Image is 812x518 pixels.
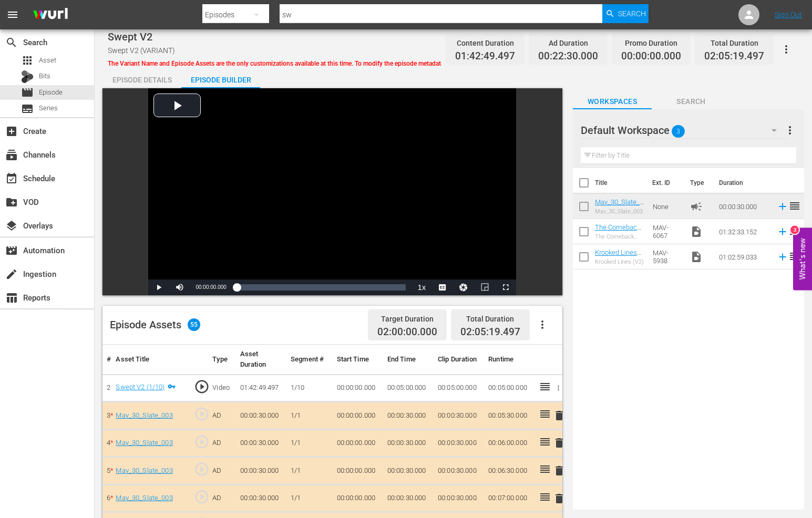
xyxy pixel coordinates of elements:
a: Mav_30_Slate_003 [116,467,172,474]
div: Episode Builder [181,67,260,92]
td: 1/1 [286,402,332,430]
span: 00:00:00.000 [621,50,681,63]
span: Asset [39,55,56,66]
td: 1/10 [286,374,332,402]
span: Video [690,251,703,263]
td: 00:05:00.000 [484,374,535,402]
td: 00:00:30.000 [383,484,434,512]
span: Series [39,103,58,113]
span: delete [553,409,566,422]
span: VOD [5,196,18,209]
td: 4 [102,429,111,457]
span: Asset [21,54,34,67]
td: 00:00:30.000 [383,457,434,485]
td: 00:00:00.000 [333,484,383,512]
span: delete [553,464,566,477]
th: Type [684,168,713,198]
span: Series [21,102,34,115]
td: 00:06:30.000 [484,457,535,485]
td: 00:00:30.000 [434,484,484,512]
svg: Add to Episode [777,226,788,237]
button: Mute [169,279,190,295]
span: delete [553,437,566,449]
span: Channels [5,149,18,161]
span: more_vert [784,124,796,137]
button: Episode Builder [181,67,260,88]
button: delete [553,436,566,451]
a: Mav_30_Slate_003 [595,198,644,214]
span: 02:05:19.497 [704,50,764,63]
img: ans4CAIJ8jUAAAAAAAAAAAAAAAAAAAAAAAAgQb4GAAAAAAAAAAAAAAAAAAAAAAAAJMjXAAAAAAAAAAAAAAAAAAAAAAAAgAT5G... [25,3,76,27]
span: Reports [5,292,18,304]
td: 1/1 [286,457,332,485]
span: reorder [788,200,801,212]
span: play_circle_outline [194,379,210,395]
span: reorder [788,250,801,263]
span: Schedule [5,172,18,185]
th: Asset Duration [236,345,286,375]
span: delete [553,492,566,505]
th: Asset Title [111,345,190,375]
span: play_circle_outline [194,434,210,450]
div: Krooked Lines (V2) [595,258,644,265]
td: 5 [102,457,111,485]
button: Playback Rate [411,279,432,295]
td: AD [208,457,235,485]
span: Episode [21,86,34,99]
span: Ad [690,200,703,213]
a: Mav_30_Slate_003 [116,494,172,502]
span: Episode [39,87,63,98]
button: Open Feedback Widget [793,228,812,291]
a: The Comeback TV14 [595,223,641,239]
td: 00:00:30.000 [383,429,434,457]
td: None [649,194,686,219]
span: play_circle_outline [194,461,210,477]
span: 3 [672,120,685,142]
th: # [102,345,111,375]
span: The Variant Name and Episode Assets are the only customizations available at this time. To modify... [108,60,538,67]
td: 00:06:00.000 [484,429,535,457]
td: 01:32:33.152 [715,219,773,244]
td: 2 [102,374,111,402]
svg: Add to Episode [777,201,788,212]
div: Mav_30_Slate_003 [595,208,644,215]
td: 01:02:59.033 [715,244,773,270]
span: Swept V2 [108,30,152,43]
th: Type [208,345,235,375]
span: Workspaces [573,95,652,108]
td: AD [208,429,235,457]
td: 00:00:00.000 [333,374,383,402]
td: 00:00:30.000 [434,402,484,430]
div: The Comeback TV14 [595,233,644,240]
span: Swept V2 (VARIANT) [108,46,175,55]
div: 3 [790,226,799,234]
td: 00:07:00.000 [484,484,535,512]
td: 00:00:00.000 [333,402,383,430]
span: play_circle_outline [194,406,210,422]
div: Default Workspace [581,116,787,145]
button: delete [553,491,566,506]
td: 00:00:30.000 [383,402,434,430]
div: Ad Duration [538,36,598,50]
th: Runtime [484,345,535,375]
svg: Add to Episode [777,251,788,263]
div: Total Duration [704,36,764,50]
span: Automation [5,244,18,257]
td: 00:00:30.000 [236,429,286,457]
span: Search [5,36,18,49]
td: AD [208,402,235,430]
span: Search [618,4,646,23]
span: Search [652,95,731,108]
button: delete [553,463,566,479]
td: AD [208,484,235,512]
span: Overlays [5,220,18,232]
th: Duration [713,168,776,198]
td: 00:00:30.000 [434,457,484,485]
th: End Time [383,345,434,375]
span: Bits [39,71,50,81]
a: Swept V2 (1/10) [116,383,165,391]
div: Bits [21,70,34,83]
span: 00:00:00.000 [196,284,226,290]
button: Episode Details [102,67,181,88]
a: Sign Out [775,11,802,19]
